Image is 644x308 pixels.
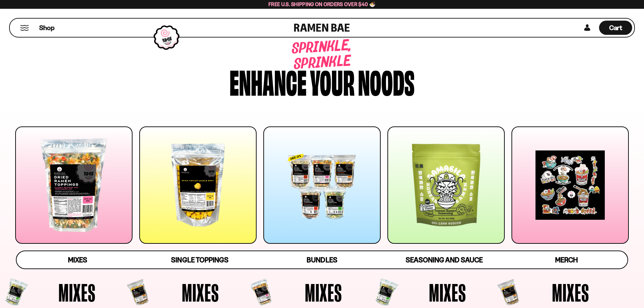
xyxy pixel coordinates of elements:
span: Bundles [307,256,337,264]
a: Merch [505,251,627,268]
div: Enhance [230,65,307,97]
span: Merch [555,256,578,264]
span: Mixes [182,280,219,305]
span: Shop [39,23,54,32]
a: Shop [39,21,54,35]
span: Cart [609,24,622,32]
a: Mixes [17,251,139,268]
span: Single Toppings [171,256,228,264]
span: Mixes [305,280,342,305]
button: Mobile Menu Trigger [20,25,29,31]
div: noods [358,65,414,97]
div: your [310,65,355,97]
span: Mixes [68,256,87,264]
a: Cart [599,19,632,37]
span: Mixes [552,280,589,305]
a: Single Toppings [139,251,261,268]
span: Seasoning and Sauce [406,256,482,264]
a: Bundles [261,251,383,268]
span: Mixes [58,280,96,305]
span: Mixes [429,280,466,305]
a: Seasoning and Sauce [383,251,505,268]
span: Free U.S. Shipping on Orders over $40 🍜 [268,1,376,7]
